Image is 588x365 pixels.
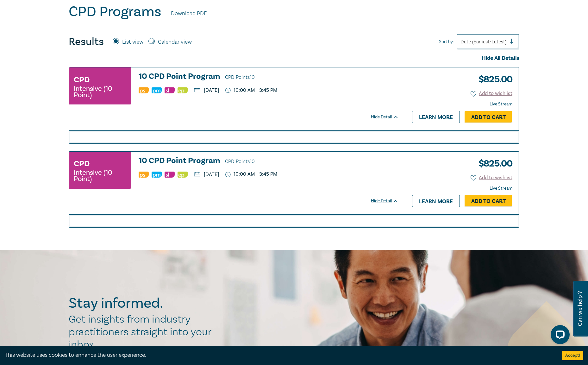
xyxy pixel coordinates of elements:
[412,195,460,207] a: Learn more
[225,87,277,93] p: 10:00 AM - 3:45 PM
[490,101,512,107] strong: Live Stream
[471,174,513,181] button: Add to wishlist
[152,172,162,178] img: Practice Management & Business Skills
[178,172,188,178] img: Ethics & Professional Responsibility
[471,90,513,97] button: Add to wishlist
[562,351,583,360] button: Accept cookies
[122,38,143,46] label: List view
[139,156,399,166] h3: 10 CPD Point Program
[152,87,162,93] img: Practice Management & Business Skills
[139,72,399,82] a: 10 CPD Point Program CPD Points10
[178,87,188,93] img: Ethics & Professional Responsibility
[194,172,219,177] p: [DATE]
[546,323,572,349] iframe: LiveChat chat widget
[171,9,207,18] a: Download PDF
[577,285,583,333] span: Can we help ?
[465,111,512,123] a: Add to Cart
[371,198,406,204] div: Hide Detail
[69,3,161,20] h1: CPD Programs
[412,111,460,123] a: Learn more
[74,74,90,85] h3: CPD
[69,35,104,48] h4: Results
[139,87,149,93] img: Professional Skills
[465,195,512,207] a: Add to Cart
[69,295,218,312] h2: Stay informed.
[139,72,399,82] h3: 10 CPD Point Program
[474,72,512,87] h3: $ 825.00
[371,114,406,120] div: Hide Detail
[225,74,255,80] span: CPD Points 10
[74,85,126,98] small: Intensive (10 Point)
[158,38,192,46] label: Calendar view
[474,156,512,171] h3: $ 825.00
[74,169,126,182] small: Intensive (10 Point)
[139,156,399,166] a: 10 CPD Point Program CPD Points10
[490,186,512,191] strong: Live Stream
[225,158,255,165] span: CPD Points 10
[460,38,462,45] input: Sort by
[165,172,175,178] img: Substantive Law
[5,351,553,359] div: This website uses cookies to enhance the user experience.
[74,158,90,169] h3: CPD
[69,54,519,62] div: Hide All Details
[139,172,149,178] img: Professional Skills
[165,87,175,93] img: Substantive Law
[194,88,219,93] p: [DATE]
[69,313,218,351] h2: Get insights from industry practitioners straight into your inbox.
[225,171,277,177] p: 10:00 AM - 3:45 PM
[439,38,454,45] span: Sort by:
